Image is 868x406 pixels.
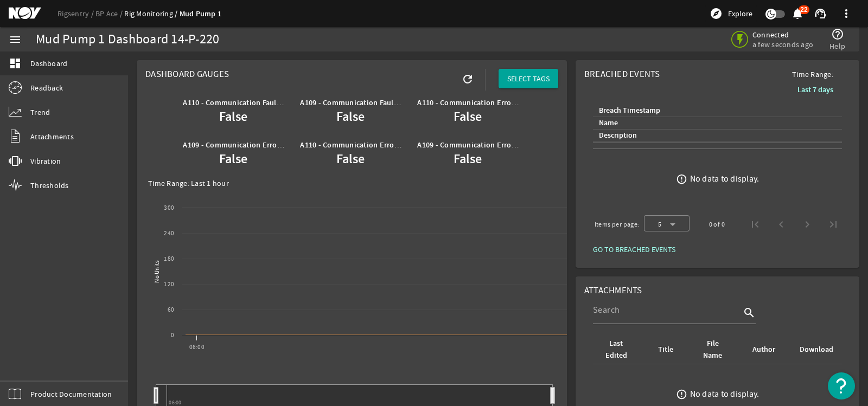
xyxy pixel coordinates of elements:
[145,191,579,359] svg: Chart title
[710,7,723,20] mat-icon: explore
[814,7,827,20] mat-icon: support_agent
[752,344,775,356] div: Author
[728,8,752,19] span: Explore
[168,306,175,314] text: 60
[698,338,728,362] div: File Name
[219,108,247,125] b: False
[300,140,437,150] b: A110 - Communication Error SDI System
[752,40,813,49] span: a few seconds ago
[597,130,833,141] div: Description
[833,1,859,27] button: more_vert
[183,98,340,108] b: A110 - Communication Fault Maestro™ System
[752,30,813,40] span: Connected
[656,344,683,356] div: Title
[9,33,22,46] mat-icon: menu
[597,338,643,362] div: Last Edited
[30,82,63,93] span: Readback
[164,280,174,288] text: 120
[593,244,675,255] span: GO TO BREACHED EVENTS
[797,85,833,95] b: Last 7 days
[9,154,22,167] mat-icon: vibration
[593,304,741,317] input: Search
[800,344,833,356] div: Download
[219,150,247,167] b: False
[791,7,804,20] mat-icon: notifications
[597,117,833,129] div: Name
[95,9,124,18] a: BP Ace
[30,58,67,69] span: Dashboard
[30,180,69,191] span: Thresholds
[336,150,365,167] b: False
[507,73,550,84] span: SELECT TAGS
[751,344,785,356] div: Author
[792,8,803,20] button: 22
[148,178,556,189] div: Time Range: Last 1 hour
[9,57,22,70] mat-icon: dashboard
[599,117,618,129] div: Name
[789,80,842,99] button: Last 7 days
[829,41,845,51] span: Help
[599,130,637,141] div: Description
[336,108,365,125] b: False
[597,105,833,117] div: Breach Timestamp
[153,260,161,283] text: No Units
[30,107,50,118] span: Trend
[171,331,174,339] text: 0
[30,156,61,166] span: Vibration
[690,173,759,184] div: No data to display.
[599,105,660,117] div: Breach Timestamp
[831,28,844,41] mat-icon: help_outline
[499,69,558,88] button: SELECT TAGS
[30,131,74,142] span: Attachments
[658,344,673,356] div: Title
[58,9,95,18] a: Rigsentry
[300,98,457,108] b: A109 - Communication Fault Maestro™ System
[783,69,842,80] span: Time Range:
[164,229,174,237] text: 240
[584,68,660,80] span: Breached Events
[690,389,759,399] div: No data to display.
[828,372,855,399] button: Open Resource Center
[705,5,757,22] button: Explore
[180,9,222,19] a: Mud Pump 1
[454,108,482,125] b: False
[164,255,174,263] text: 180
[676,173,687,185] mat-icon: error_outline
[417,140,554,150] b: A109 - Communication Error SDI System
[696,338,738,362] div: File Name
[183,140,341,150] b: A109 - Communication Error Top Drive System
[743,306,756,319] i: search
[454,150,482,167] b: False
[461,73,474,86] mat-icon: refresh
[124,9,179,18] a: Rig Monitoring
[584,285,642,296] span: Attachments
[584,240,684,259] button: GO TO BREACHED EVENTS
[676,389,687,400] mat-icon: error_outline
[417,98,576,108] b: A110 - Communication Error Top Drive System
[599,338,634,362] div: Last Edited
[145,68,229,80] span: Dashboard Gauges
[164,204,174,212] text: 300
[189,343,205,351] text: 06:00
[36,34,219,45] div: Mud Pump 1 Dashboard 14-P-220
[595,219,640,230] div: Items per page:
[30,389,112,399] span: Product Documentation
[709,219,725,230] div: 0 of 0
